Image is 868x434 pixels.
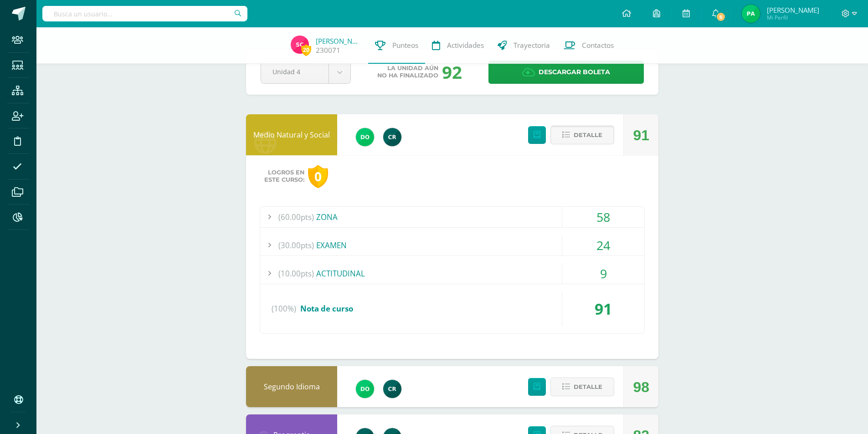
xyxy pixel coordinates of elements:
a: Medio Natural y Social [253,130,330,140]
div: Segundo Idioma [246,366,337,407]
div: ACTITUDINAL [260,263,644,284]
a: 230071 [316,46,340,55]
span: Logros en este curso: [264,169,304,184]
span: Unidad 4 [272,61,317,82]
span: 20 [301,44,311,56]
span: [PERSON_NAME] [767,5,819,15]
div: 91 [562,291,644,326]
div: 24 [562,235,644,255]
img: 6375f47eecb036952adb186a7dbdb664.png [356,128,374,146]
span: Nota de curso [300,303,353,314]
img: e534704a03497a621ce20af3abe0ca0c.png [383,128,401,146]
div: Medio Natural y Social [246,114,337,155]
button: Detalle [550,378,614,396]
span: 6 [716,12,726,22]
span: Punteos [392,41,418,50]
div: 0 [308,165,328,188]
img: ece0b5ae0b509dde2f5432d528b628ea.png [291,36,309,54]
span: Detalle [574,127,602,143]
a: Punteos [368,27,425,64]
a: Segundo Idioma [264,382,320,392]
span: Trayectoria [514,41,550,50]
span: La unidad aún no ha finalizado [377,65,438,79]
input: Busca un usuario... [42,6,247,21]
span: Contactos [582,41,614,50]
img: 6375f47eecb036952adb186a7dbdb664.png [356,380,374,398]
a: [PERSON_NAME] [316,36,361,46]
div: EXAMEN [260,235,644,255]
span: Detalle [574,378,602,395]
a: Unidad 4 [261,61,350,83]
img: e534704a03497a621ce20af3abe0ca0c.png [383,380,401,398]
div: 9 [562,263,644,284]
span: Mi Perfil [767,14,819,21]
div: 91 [633,115,649,156]
span: (60.00pts) [278,207,314,227]
a: Actividades [425,27,491,64]
span: (30.00pts) [278,235,314,255]
a: Trayectoria [491,27,557,64]
div: 58 [562,207,644,227]
img: ea606af391f2c2e5188f5482682bdea3.png [742,5,760,23]
button: Detalle [550,126,614,144]
div: ZONA [260,207,644,227]
span: Descargar boleta [539,61,610,83]
span: Actividades [447,41,484,50]
a: Contactos [557,27,621,64]
div: 98 [633,367,649,408]
a: Descargar boleta [488,61,644,84]
span: (100%) [272,291,296,326]
div: 92 [442,60,462,84]
span: (10.00pts) [278,263,314,284]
